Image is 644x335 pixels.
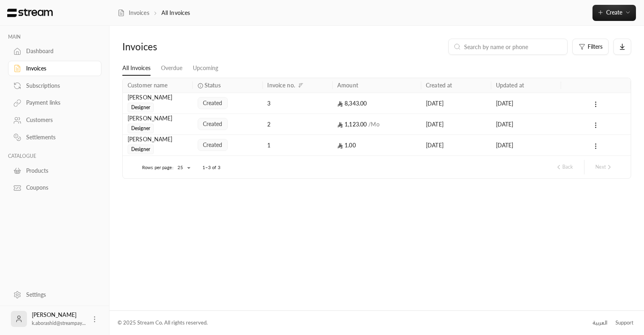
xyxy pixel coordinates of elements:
[8,112,101,128] a: Customers
[26,167,91,175] div: Products
[337,135,416,155] div: 1.00
[118,9,149,17] a: Invoices
[26,99,91,107] div: Payment links
[203,99,223,107] span: created
[267,114,328,134] div: 2
[496,114,556,134] div: [DATE]
[337,82,358,89] div: Amount
[142,164,173,171] p: Rows per page:
[26,133,91,141] div: Settlements
[128,82,168,89] div: Customer name
[267,82,295,89] div: Invoice no.
[203,120,223,128] span: created
[26,82,91,90] div: Subscriptions
[32,311,86,327] div: [PERSON_NAME]
[426,114,486,134] div: [DATE]
[26,64,91,72] div: Invoices
[173,163,193,173] div: 25
[368,121,379,128] span: / Mo
[6,8,54,17] img: Logo
[267,93,328,114] div: 3
[118,319,208,327] div: © 2025 Stream Co. All rights reserved.
[32,320,86,326] span: k.aborashid@streampay...
[203,141,223,149] span: created
[128,145,154,154] span: Designer
[193,61,218,75] a: Upcoming
[8,180,101,196] a: Coupons
[26,116,91,124] div: Customers
[426,82,452,89] div: Created at
[8,95,101,111] a: Payment links
[267,135,328,155] div: 1
[128,135,188,144] div: [PERSON_NAME]
[204,81,221,89] span: Status
[426,135,486,155] div: [DATE]
[8,34,101,40] p: MAIN
[613,316,636,330] a: Support
[8,153,101,159] p: CATALOGUE
[26,184,91,192] div: Coupons
[118,9,190,17] nav: breadcrumb
[426,93,486,114] div: [DATE]
[122,61,151,76] a: All Invoices
[26,47,91,55] div: Dashboard
[8,287,101,302] a: Settings
[128,93,188,102] div: [PERSON_NAME]
[161,9,190,17] p: All Invoices
[8,61,101,77] a: Invoices
[161,61,182,75] a: Overdue
[592,5,636,21] button: Create
[8,163,101,178] a: Products
[496,82,524,89] div: Updated at
[128,124,154,133] span: Designer
[592,319,607,327] div: العربية
[202,164,221,171] p: 1–3 of 3
[128,103,154,112] span: Designer
[337,114,416,134] div: 1,123.00
[588,44,603,50] span: Filters
[496,135,556,155] div: [DATE]
[8,43,101,59] a: Dashboard
[464,42,562,51] input: Search by name or phone
[572,39,609,55] button: Filters
[296,81,305,90] button: Sort
[128,114,188,123] div: [PERSON_NAME]
[8,78,101,93] a: Subscriptions
[496,93,556,114] div: [DATE]
[606,9,622,16] span: Create
[122,40,244,53] div: Invoices
[8,130,101,145] a: Settlements
[26,291,91,299] div: Settings
[337,93,416,114] div: 8,343.00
